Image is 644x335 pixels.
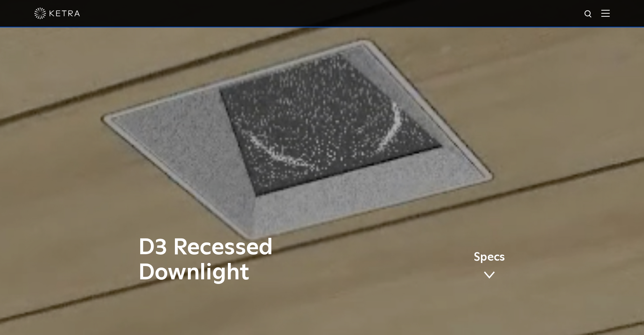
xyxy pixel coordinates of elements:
[138,235,354,285] h1: D3 Recessed Downlight
[584,10,593,19] img: search icon
[474,252,505,282] a: Specs
[34,8,80,19] img: ketra-logo-2019-white
[601,10,610,17] img: Hamburger%20Nav.svg
[474,252,505,263] span: Specs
